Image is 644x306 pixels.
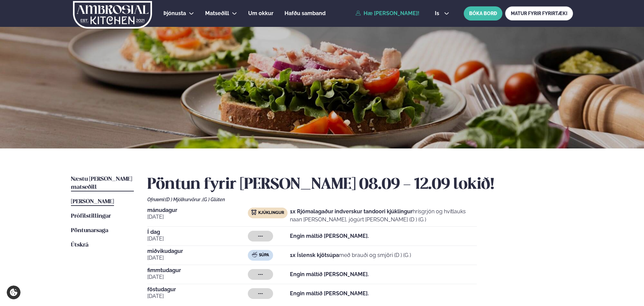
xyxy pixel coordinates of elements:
[258,233,263,239] span: ---
[147,249,248,254] span: miðvikudagur
[290,290,369,297] strong: Engin máltíð [PERSON_NAME].
[258,272,263,277] span: ---
[71,241,88,249] a: Útskrá
[147,287,248,292] span: föstudagur
[147,213,248,221] span: [DATE]
[7,286,21,299] a: Cookie settings
[290,208,477,224] p: hrísgrjón og hvítlauks naan [PERSON_NAME], jógúrt [PERSON_NAME] (D ) (G )
[285,10,326,16] span: Hafðu samband
[72,1,153,29] img: logo
[258,291,263,296] span: ---
[505,6,573,20] a: MATUR FYRIR FYRIRTÆKI
[248,10,273,16] span: Um okkur
[147,273,248,281] span: [DATE]
[147,254,248,262] span: [DATE]
[163,9,186,17] a: Þjónusta
[290,208,413,215] strong: 1x Rjómalagaður indverskur tandoori kjúklingur
[71,198,114,206] a: [PERSON_NAME]
[147,175,573,194] h2: Pöntun fyrir [PERSON_NAME] 08.09 - 12.09 lokið!
[71,175,134,191] a: Næstu [PERSON_NAME] matseðill
[165,197,202,202] span: (D ) Mjólkurvörur ,
[290,252,339,258] strong: 1x Íslensk kjötsúpa
[355,10,419,16] a: Hæ [PERSON_NAME]!
[252,252,257,257] img: soup.svg
[290,233,369,239] strong: Engin máltíð [PERSON_NAME].
[147,208,248,213] span: mánudagur
[290,271,369,277] strong: Engin máltíð [PERSON_NAME].
[71,176,132,190] span: Næstu [PERSON_NAME] matseðill
[248,9,273,17] a: Um okkur
[258,210,284,216] span: Kjúklingur
[290,251,411,259] p: með brauði og smjöri (D ) (G )
[71,227,108,235] a: Pöntunarsaga
[435,11,441,16] span: is
[163,10,186,16] span: Þjónusta
[251,210,257,215] img: chicken.svg
[147,268,248,273] span: fimmtudagur
[285,9,326,17] a: Hafðu samband
[147,197,573,202] div: Ofnæmi:
[71,199,114,205] span: [PERSON_NAME]
[205,10,229,16] span: Matseðill
[429,11,455,16] button: is
[205,9,229,17] a: Matseðill
[147,292,248,300] span: [DATE]
[464,6,502,20] button: BÓKA BORÐ
[71,242,88,248] span: Útskrá
[147,235,248,243] span: [DATE]
[259,253,269,258] span: Súpa
[71,228,108,233] span: Pöntunarsaga
[202,197,225,202] span: (G ) Glúten
[71,213,111,219] span: Prófílstillingar
[147,229,248,235] span: Í dag
[71,212,111,220] a: Prófílstillingar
